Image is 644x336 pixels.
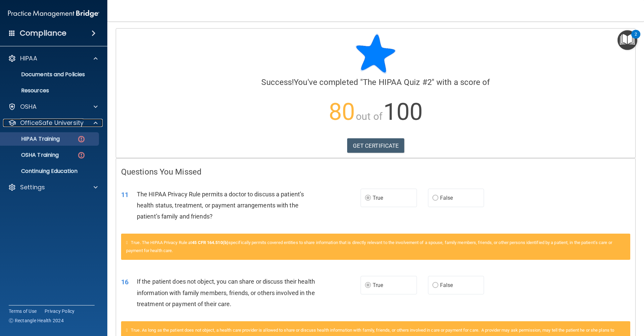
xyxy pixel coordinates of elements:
[4,71,96,78] p: Documents and Policies
[4,87,96,94] p: Resources
[8,119,98,127] a: OfficeSafe University
[347,138,405,153] a: GET CERTIFICATE
[20,103,37,111] p: OSHA
[9,308,37,315] a: Terms of Use
[20,183,45,191] p: Settings
[4,168,96,175] p: Continuing Education
[121,167,630,176] h4: Questions You Missed
[373,195,383,201] span: True
[365,196,371,201] input: True
[192,240,228,245] a: 45 CFR 164.510(b)
[20,119,84,127] p: OfficeSafe University
[20,29,66,38] h4: Compliance
[20,54,37,62] p: HIPAA
[365,283,371,288] input: True
[440,282,453,288] span: False
[8,103,98,111] a: OSHA
[45,308,75,315] a: Privacy Policy
[77,151,86,159] img: danger-circle.6113f641.png
[356,110,382,122] span: out of
[618,30,637,50] button: Open Resource Center, 2 new notifications
[383,98,423,126] span: 100
[363,78,432,87] span: The HIPAA Quiz #2
[8,7,99,20] img: PMB logo
[261,78,294,87] span: Success!
[121,191,128,199] span: 11
[126,240,612,253] span: True. The HIPAA Privacy Rule at specifically permits covered entities to share information that i...
[432,196,438,201] input: False
[635,34,637,43] div: 2
[356,34,396,74] img: blue-star-rounded.9d042014.png
[121,78,630,87] h4: You've completed " " with a score of
[77,135,86,143] img: danger-circle.6113f641.png
[610,290,636,315] iframe: Drift Widget Chat Controller
[8,54,98,62] a: HIPAA
[4,136,60,142] p: HIPAA Training
[8,183,98,191] a: Settings
[432,283,438,288] input: False
[137,191,304,220] span: The HIPAA Privacy Rule permits a doctor to discuss a patient’s health status, treatment, or payme...
[329,98,355,126] span: 80
[440,195,453,201] span: False
[9,317,64,324] span: Ⓒ Rectangle Health 2024
[373,282,383,288] span: True
[121,278,128,286] span: 16
[4,152,59,158] p: OSHA Training
[137,278,315,307] span: If the patient does not object, you can share or discuss their health information with family mem...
